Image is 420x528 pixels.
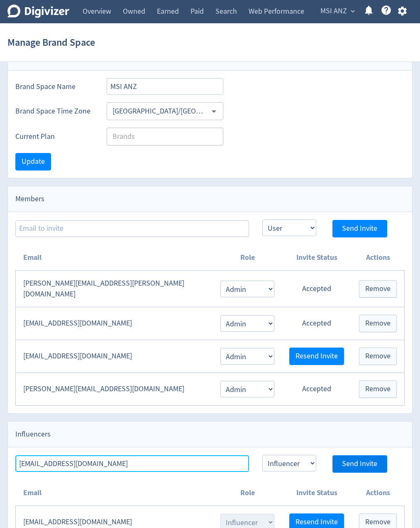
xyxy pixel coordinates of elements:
[22,158,45,165] span: Update
[16,245,213,271] th: Email
[295,518,338,526] span: Resend Invite
[109,105,207,118] input: Select Timezone
[365,320,391,327] span: Remove
[282,373,352,405] td: Accepted
[282,480,352,506] th: Invite Status
[107,78,223,95] input: Brand Space
[317,5,357,18] button: MSI ANZ
[15,131,93,142] label: Current Plan
[7,29,95,56] h1: Manage Brand Space
[15,106,93,116] label: Brand Space Time Zone
[15,81,93,92] label: Brand Space Name
[8,422,412,447] div: Influencers
[349,7,357,15] span: expand_more
[15,220,249,237] input: Email to invite
[365,385,391,393] span: Remove
[352,480,405,506] th: Actions
[16,340,213,373] td: [EMAIL_ADDRESS][DOMAIN_NAME]
[359,348,397,365] button: Remove
[282,271,352,307] td: Accepted
[289,348,344,365] button: Resend Invite
[282,307,352,340] td: Accepted
[295,353,338,360] span: Resend Invite
[213,245,282,271] th: Role
[342,460,377,468] span: Send Invite
[359,315,397,332] button: Remove
[352,245,405,271] th: Actions
[320,5,347,18] span: MSI ANZ
[342,225,377,232] span: Send Invite
[332,220,387,237] button: Send Invite
[359,280,397,298] button: Remove
[16,480,213,506] th: Email
[16,271,213,307] td: [PERSON_NAME][EMAIL_ADDRESS][PERSON_NAME][DOMAIN_NAME]
[15,455,249,472] input: Email to invite
[365,353,391,360] span: Remove
[8,186,412,212] div: Members
[15,153,51,170] button: Update
[16,307,213,340] td: [EMAIL_ADDRESS][DOMAIN_NAME]
[365,285,391,293] span: Remove
[208,105,220,118] button: Open
[213,480,282,506] th: Role
[359,380,397,398] button: Remove
[282,245,352,271] th: Invite Status
[16,373,213,405] td: [PERSON_NAME][EMAIL_ADDRESS][DOMAIN_NAME]
[365,518,391,526] span: Remove
[332,455,387,473] button: Send Invite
